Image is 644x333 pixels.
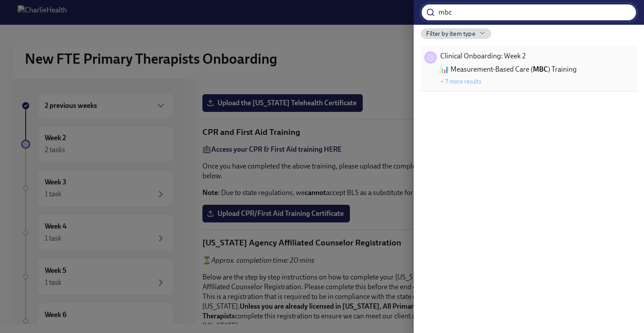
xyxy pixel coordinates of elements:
[440,78,481,85] button: + 7 more results
[426,30,475,38] span: Filter by item type
[421,46,637,92] div: Clinical Onboarding: Week 2📊 Measurement-Based Care (MBC) Training+ 7 more results
[440,65,577,74] span: 📊 Measurement-Based Care ( ) Training
[424,51,437,64] div: Task
[533,65,548,73] strong: MBC
[440,51,526,61] span: Clinical Onboarding: Week 2
[421,28,491,39] button: Filter by item type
